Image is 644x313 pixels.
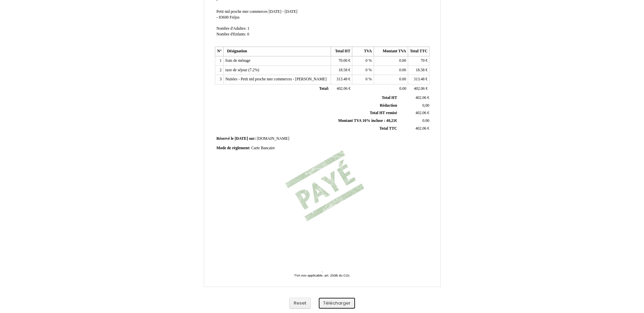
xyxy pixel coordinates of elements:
td: 2 [215,66,223,75]
span: 0 [247,32,249,36]
span: Total HT [382,96,397,100]
span: 402.06 [416,126,426,131]
span: frais de ménage [225,58,250,63]
th: Désignation [223,47,331,56]
span: Total HT remisé [370,111,397,115]
span: - [217,15,218,20]
span: 0,00 [422,103,429,108]
span: TVA non applicable, art. 293B du CGI. [294,273,350,277]
th: Total HT [331,47,352,56]
span: Nombre d'Adultes: [217,26,247,31]
span: Fréjus [230,15,240,20]
span: 70 [421,58,425,63]
td: € [408,75,429,84]
button: Télécharger [319,298,355,309]
td: % [352,66,374,75]
td: % [352,56,374,66]
span: 1 [247,26,249,31]
span: 402.06 [416,96,426,100]
span: 0 [365,68,368,72]
td: € [408,84,429,94]
span: Réduction [380,103,397,108]
td: € [331,66,352,75]
td: € [331,56,352,66]
td: € [331,75,352,84]
span: 0.00 [422,119,429,123]
th: TVA [352,47,374,56]
span: 402.06 [414,86,425,91]
span: 83600 [219,15,228,20]
th: Total TTC [408,47,429,56]
span: Nombre d'Enfants: [217,32,246,36]
td: € [398,125,430,132]
span: 0 [365,77,368,81]
span: Mode de règlement: [217,146,250,150]
td: € [331,84,352,94]
span: 402.06 [416,111,426,115]
th: N° [215,47,223,56]
td: % [352,75,374,84]
td: € [408,56,429,66]
span: Montant TVA 10% incluse : 40,21€ [338,119,397,123]
span: 0.00 [399,68,406,72]
span: 18.58 [338,68,347,72]
span: 0.00 [399,58,406,63]
span: Réservé le [217,136,234,141]
span: sur: [249,136,256,141]
span: 0.00 [399,86,406,91]
span: - [321,270,323,273]
span: 0 [365,58,368,63]
span: 18.58 [416,68,424,72]
span: 402.06 [337,86,348,91]
span: 70.00 [338,58,347,63]
span: taxe de séjour (7.2%) [225,68,259,72]
td: € [408,66,429,75]
span: [DOMAIN_NAME] [257,136,289,141]
td: 1 [215,56,223,66]
td: € [398,94,430,102]
span: Total TTC [379,126,397,131]
span: 313.48 [336,77,347,81]
span: Petit nid proche mer commerces [217,9,268,14]
span: [DATE] [235,136,248,141]
span: Total: [319,86,329,91]
button: Reset [289,298,311,309]
span: Nuitées - Petit nid proche mer commerces - [PERSON_NAME] [225,77,327,81]
span: Carte Bancaire [251,146,275,150]
span: [DATE] - [DATE] [269,9,297,14]
th: Montant TVA [374,47,408,56]
td: € [398,109,430,117]
td: 3 [215,75,223,84]
span: 313.48 [414,77,425,81]
span: 0.00 [399,77,406,81]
